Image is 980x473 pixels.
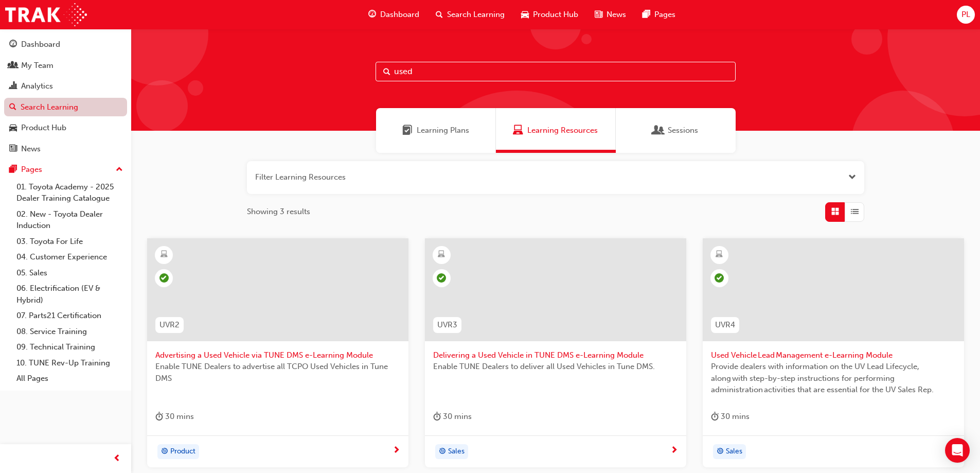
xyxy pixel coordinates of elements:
[438,248,445,261] span: learningResourceType_ELEARNING-icon
[711,361,956,396] span: Provide dealers with information on the UV Lead Lifecycle, along with step-by-step instructions f...
[5,3,87,26] img: Trak
[12,234,127,250] a: 03. Toyota For Life
[433,349,678,361] span: Delivering a Used Vehicle in TUNE DMS e-Learning Module
[161,445,168,459] span: target-icon
[9,82,17,91] span: chart-icon
[380,9,419,21] span: Dashboard
[360,4,427,25] a: guage-iconDashboard
[4,160,127,179] button: Pages
[12,324,127,340] a: 08. Service Training
[170,446,195,458] span: Product
[433,361,678,373] span: Enable TUNE Dealers to deliver all Used Vehicles in Tune DMS.
[417,125,469,136] span: Learning Plans
[21,39,60,50] div: Dashboard
[961,9,970,21] span: PL
[616,108,736,153] a: SessionsSessions
[159,319,180,331] span: UVR2
[715,273,724,283] span: learningRecordVerb_COMPLETE-icon
[247,206,310,218] span: Showing 3 results
[4,35,127,54] a: Dashboard
[433,410,472,423] div: 30 mins
[711,349,956,361] span: Used Vehicle Lead Management e-Learning Module
[634,4,684,25] a: pages-iconPages
[711,410,750,423] div: 30 mins
[4,98,127,117] a: Search Learning
[376,62,736,81] input: Search...
[496,108,616,153] a: Learning ResourcesLearning Resources
[653,125,664,136] span: Sessions
[437,319,457,331] span: UVR3
[945,438,970,463] div: Open Intercom Messenger
[21,164,42,176] div: Pages
[711,410,719,423] span: duration-icon
[9,124,17,133] span: car-icon
[9,40,17,49] span: guage-icon
[643,8,650,21] span: pages-icon
[383,66,390,78] span: Search
[376,108,496,153] a: Learning PlansLearning Plans
[521,8,529,21] span: car-icon
[831,206,839,218] span: Grid
[433,410,441,423] span: duration-icon
[668,125,698,136] span: Sessions
[155,410,163,423] span: duration-icon
[12,281,127,308] a: 06. Electrification (EV & Hybrid)
[586,4,634,25] a: news-iconNews
[848,171,856,183] button: Open the filter
[527,125,598,136] span: Learning Resources
[9,165,17,174] span: pages-icon
[116,163,123,177] span: up-icon
[21,143,41,155] div: News
[155,361,400,384] span: Enable TUNE Dealers to advertise all TCPO Used Vehicles in Tune DMS
[147,238,408,468] a: UVR2Advertising a Used Vehicle via TUNE DMS e-Learning ModuleEnable TUNE Dealers to advertise all...
[12,265,127,281] a: 05. Sales
[439,445,446,459] span: target-icon
[513,4,586,25] a: car-iconProduct Hub
[670,446,678,456] span: next-icon
[513,125,523,136] span: Learning Resources
[425,238,686,468] a: UVR3Delivering a Used Vehicle in TUNE DMS e-Learning ModuleEnable TUNE Dealers to deliver all Use...
[4,33,127,160] button: DashboardMy TeamAnalyticsSearch LearningProduct HubNews
[533,9,578,21] span: Product Hub
[12,339,127,355] a: 09. Technical Training
[654,9,675,21] span: Pages
[21,60,54,72] div: My Team
[9,61,17,71] span: people-icon
[12,308,127,324] a: 07. Parts21 Certification
[607,9,626,21] span: News
[448,446,465,458] span: Sales
[427,4,513,25] a: search-iconSearch Learning
[9,145,17,154] span: news-icon
[437,273,446,283] span: learningRecordVerb_COMPLETE-icon
[703,238,964,468] a: UVR4Used Vehicle Lead Management e-Learning ModuleProvide dealers with information on the UV Lead...
[717,445,724,459] span: target-icon
[12,206,127,234] a: 02. New - Toyota Dealer Induction
[12,355,127,371] a: 10. TUNE Rev-Up Training
[155,410,194,423] div: 30 mins
[715,319,735,331] span: UVR4
[21,122,66,134] div: Product Hub
[4,56,127,75] a: My Team
[159,273,169,283] span: learningRecordVerb_COMPLETE-icon
[4,77,127,96] a: Analytics
[595,8,602,21] span: news-icon
[4,118,127,137] a: Product Hub
[957,6,975,24] button: PL
[155,349,400,361] span: Advertising a Used Vehicle via TUNE DMS e-Learning Module
[12,179,127,206] a: 01. Toyota Academy - 2025 Dealer Training Catalogue
[716,248,723,261] span: learningResourceType_ELEARNING-icon
[447,9,505,21] span: Search Learning
[436,8,443,21] span: search-icon
[368,8,376,21] span: guage-icon
[402,125,413,136] span: Learning Plans
[4,139,127,159] a: News
[393,446,400,456] span: next-icon
[12,249,127,265] a: 04. Customer Experience
[726,446,742,458] span: Sales
[12,371,127,387] a: All Pages
[851,206,859,218] span: List
[9,103,16,112] span: search-icon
